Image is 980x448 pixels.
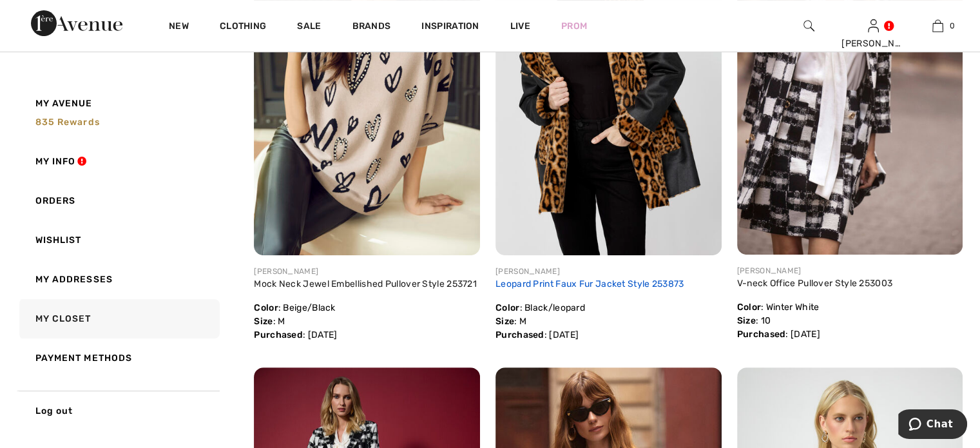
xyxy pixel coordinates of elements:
[510,19,530,33] a: Live
[737,302,762,313] span: Color
[868,18,879,34] img: My Info
[31,10,122,36] img: 1ère Avenue
[841,37,905,50] div: [PERSON_NAME]
[254,316,273,327] span: Size
[561,19,587,33] a: Prom
[35,97,93,110] span: My Avenue
[898,409,967,442] iframe: Opens a widget where you can chat to one of our agents
[803,18,814,34] img: search the website
[495,266,722,277] div: [PERSON_NAME]
[495,277,722,342] div: : Black/leopard : M : [DATE]
[254,277,480,342] div: : Beige/Black : M : [DATE]
[17,260,220,299] a: My Addresses
[906,18,969,34] a: 0
[17,391,220,431] a: Log out
[17,181,220,220] a: Orders
[169,21,189,34] a: New
[254,329,303,340] span: Purchased
[495,329,544,340] span: Purchased
[254,302,278,313] span: Color
[17,220,220,260] a: Wishlist
[737,329,786,340] span: Purchased
[737,277,963,341] div: : Winter White : 10 : [DATE]
[297,21,321,34] a: Sale
[35,117,100,128] span: 835 rewards
[950,20,955,32] span: 0
[352,21,391,34] a: Brands
[220,21,266,34] a: Clothing
[254,278,477,289] a: Mock Neck Jewel Embellished Pullover Style 253721
[495,302,520,313] span: Color
[495,278,684,289] a: Leopard Print Faux Fur Jacket Style 253873
[17,142,220,181] a: My Info
[421,21,479,34] span: Inspiration
[737,315,756,326] span: Size
[254,266,480,277] div: [PERSON_NAME]
[868,19,879,32] a: Sign In
[737,278,893,289] a: V-neck Office Pullover Style 253003
[495,316,514,327] span: Size
[17,338,220,378] a: Payment Methods
[932,18,943,34] img: My Bag
[737,265,963,277] div: [PERSON_NAME]
[17,299,220,338] a: My Closet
